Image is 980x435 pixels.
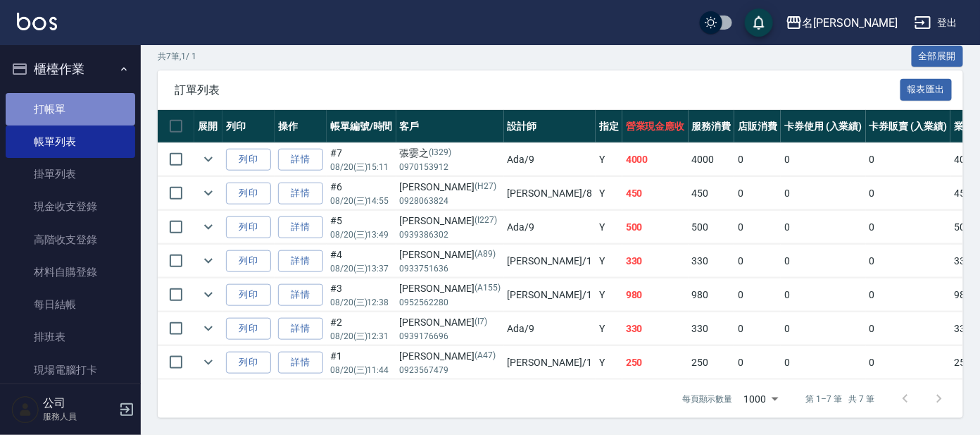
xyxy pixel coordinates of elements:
[330,262,393,275] p: 08/20 (三) 13:37
[226,216,271,238] button: 列印
[327,211,396,244] td: #5
[330,296,393,309] p: 08/20 (三) 12:38
[866,110,951,143] th: 卡券販賣 (入業績)
[330,364,393,376] p: 08/20 (三) 11:44
[504,278,596,312] td: [PERSON_NAME] /1
[198,216,219,238] button: expand row
[900,82,953,96] a: 報表匯出
[400,247,501,262] div: [PERSON_NAME]
[504,177,596,210] td: [PERSON_NAME] /8
[475,180,496,195] p: (H27)
[11,396,39,424] img: Person
[780,8,903,37] button: 名[PERSON_NAME]
[226,250,271,272] button: 列印
[596,312,622,345] td: Y
[278,216,323,238] a: 詳情
[689,346,735,379] td: 250
[330,228,393,241] p: 08/20 (三) 13:49
[226,284,271,306] button: 列印
[866,346,951,379] td: 0
[866,278,951,312] td: 0
[6,288,135,321] a: 每日結帳
[475,214,497,228] p: (I227)
[198,149,219,170] button: expand row
[596,110,622,143] th: 指定
[327,177,396,210] td: #6
[866,312,951,345] td: 0
[400,364,501,376] p: 0923567479
[198,284,219,305] button: expand row
[400,161,501,173] p: 0970153912
[622,346,689,379] td: 250
[6,223,135,256] a: 高階收支登錄
[781,312,866,345] td: 0
[622,278,689,312] td: 980
[682,393,733,405] p: 每頁顯示數量
[275,110,327,143] th: 操作
[689,211,735,244] td: 500
[622,211,689,244] td: 500
[158,50,196,63] p: 共 7 筆, 1 / 1
[278,284,323,306] a: 詳情
[596,278,622,312] td: Y
[745,8,773,37] button: save
[400,262,501,275] p: 0933751636
[475,349,496,364] p: (A47)
[327,245,396,278] td: #4
[198,318,219,339] button: expand row
[734,143,781,176] td: 0
[781,211,866,244] td: 0
[596,211,622,244] td: Y
[327,346,396,379] td: #1
[327,278,396,312] td: #3
[327,143,396,176] td: #7
[596,245,622,278] td: Y
[504,346,596,379] td: [PERSON_NAME] /1
[475,315,487,330] p: (I7)
[734,177,781,210] td: 0
[400,180,501,195] div: [PERSON_NAME]
[596,346,622,379] td: Y
[278,149,323,171] a: 詳情
[504,245,596,278] td: [PERSON_NAME] /1
[278,183,323,204] a: 詳情
[781,143,866,176] td: 0
[198,183,219,204] button: expand row
[689,245,735,278] td: 330
[504,110,596,143] th: 設計師
[689,312,735,345] td: 330
[198,250,219,271] button: expand row
[400,281,501,296] div: [PERSON_NAME]
[17,13,57,30] img: Logo
[622,143,689,176] td: 4000
[689,278,735,312] td: 980
[6,125,135,158] a: 帳單列表
[327,110,396,143] th: 帳單編號/時間
[803,14,898,32] div: 名[PERSON_NAME]
[781,278,866,312] td: 0
[400,146,501,161] div: 張孁之
[866,143,951,176] td: 0
[739,380,784,418] div: 1000
[330,161,393,173] p: 08/20 (三) 15:11
[226,183,271,204] button: 列印
[866,211,951,244] td: 0
[400,296,501,309] p: 0952562280
[689,110,735,143] th: 服務消費
[330,195,393,207] p: 08/20 (三) 14:55
[689,143,735,176] td: 4000
[6,321,135,353] a: 排班表
[475,247,496,262] p: (A89)
[278,318,323,340] a: 詳情
[400,330,501,343] p: 0939176696
[909,10,963,36] button: 登出
[622,312,689,345] td: 330
[596,177,622,210] td: Y
[43,410,115,423] p: 服務人員
[866,177,951,210] td: 0
[43,396,115,410] h5: 公司
[734,346,781,379] td: 0
[6,354,135,386] a: 現場電腦打卡
[175,83,900,97] span: 訂單列表
[900,79,953,101] button: 報表匯出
